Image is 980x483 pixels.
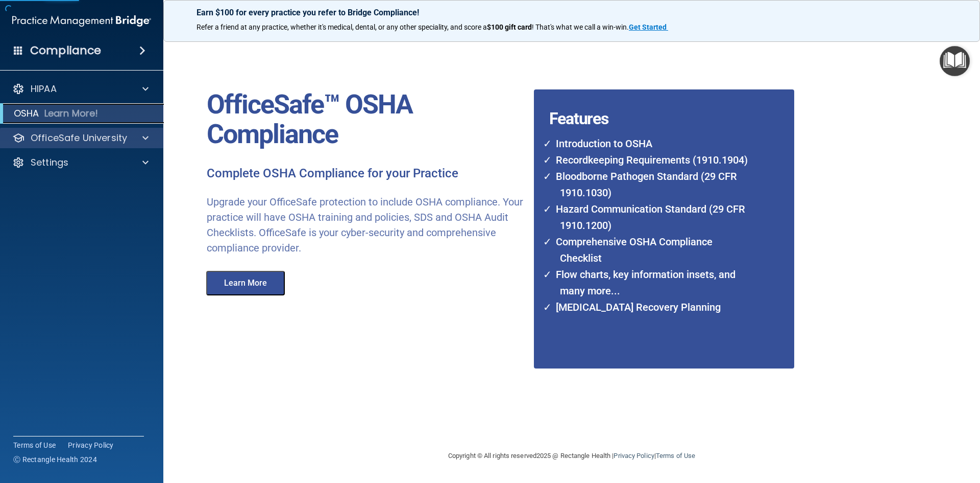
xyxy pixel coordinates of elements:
button: Learn More [206,271,285,295]
a: Privacy Policy [68,440,114,450]
span: Refer a friend at any practice, whether it's medical, dental, or any other speciality, and score a [197,23,487,31]
a: Privacy Policy [614,452,654,459]
p: Earn $100 for every practice you refer to Bridge Compliance! [197,8,947,17]
p: OSHA [14,107,39,120]
a: Terms of Use [13,440,56,450]
li: [MEDICAL_DATA] Recovery Planning [550,299,754,315]
li: Flow charts, key information insets, and many more... [550,266,754,299]
span: Ⓒ Rectangle Health 2024 [13,454,97,465]
a: Settings [12,156,149,169]
a: Get Started [629,23,668,31]
a: HIPAA [12,83,149,95]
a: Learn More [199,280,295,287]
span: ! That's what we call a win-win. [532,23,629,31]
button: Open Resource Center [940,46,970,76]
p: OfficeSafe University [31,132,127,144]
h4: Compliance [30,43,101,58]
img: PMB logo [12,11,151,31]
p: HIPAA [31,83,57,95]
p: Complete OSHA Compliance for your Practice [207,166,526,182]
li: Bloodborne Pathogen Standard (29 CFR 1910.1030) [550,168,754,201]
a: Terms of Use [656,452,695,459]
a: OfficeSafe University [12,132,149,144]
strong: $100 gift card [487,23,532,31]
li: Hazard Communication Standard (29 CFR 1910.1200) [550,201,754,234]
p: OfficeSafe™ OSHA Compliance [207,90,526,149]
div: Copyright © All rights reserved 2025 @ Rectangle Health | | [385,440,758,472]
p: Settings [31,156,68,169]
li: Introduction to OSHA [550,135,754,152]
li: Recordkeeping Requirements (1910.1904) [550,152,754,168]
p: Learn More! [44,107,99,120]
h4: Features [534,89,767,110]
li: Comprehensive OSHA Compliance Checklist [550,234,754,266]
strong: Get Started [629,23,667,31]
p: Upgrade your OfficeSafe protection to include OSHA compliance. Your practice will have OSHA train... [207,194,526,256]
